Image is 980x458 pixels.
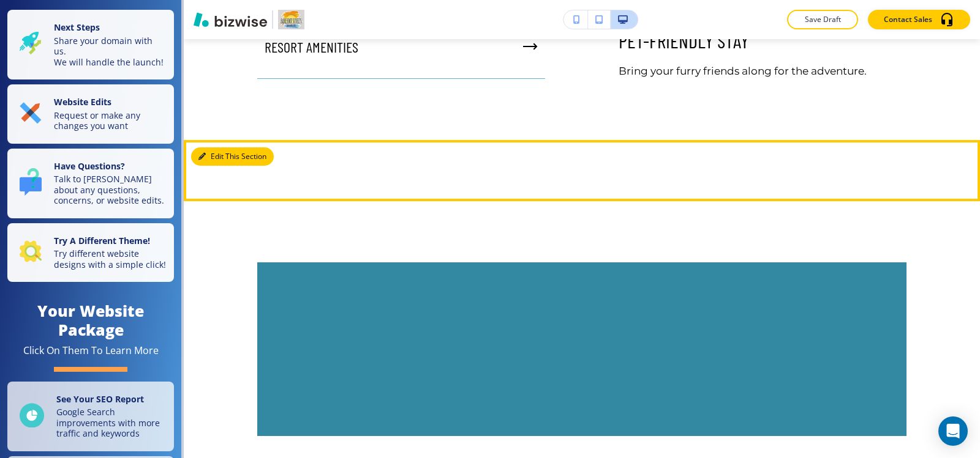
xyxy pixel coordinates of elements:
p: Bring your furry friends along for the adventure. [619,63,907,79]
p: Talk to [PERSON_NAME] about any questions, concerns, or website edits. [54,174,167,206]
button: Try A Different Theme!Try different website designs with a simple click! [7,223,174,283]
strong: Have Questions? [54,160,125,172]
p: Request or make any changes you want [54,110,167,131]
img: Bizwise Logo [194,12,267,27]
button: Edit This Section [191,147,274,166]
p: Save Draft [803,14,842,25]
h4: Your Website Package [7,301,174,339]
button: Next StepsShare your domain with us.We will handle the launch! [7,10,174,79]
a: See Your SEO ReportGoogle Search improvements with more traffic and keywords [7,382,174,451]
strong: Try A Different Theme! [54,235,150,246]
button: Have Questions?Talk to [PERSON_NAME] about any questions, concerns, or website edits. [7,149,174,218]
button: Website EditsRequest or make any changes you want [7,84,174,144]
strong: Website Edits [54,96,111,108]
p: PET-FRIENDLY STAY [619,29,907,52]
button: RESORT AMENITIES [257,16,545,79]
p: Share your domain with us. We will handle the launch! [54,35,167,68]
p: RESORT AMENITIES [265,38,358,56]
div: Open Intercom Messenger [938,416,968,446]
img: Your Logo [278,10,304,29]
strong: See Your SEO Report [56,393,144,405]
strong: Next Steps [54,21,100,33]
p: Google Search improvements with more traffic and keywords [56,407,167,439]
p: Try different website designs with a simple click! [54,248,167,270]
div: Click On Them To Learn More [23,344,159,357]
button: Contact Sales [868,10,970,29]
button: Save Draft [787,10,858,29]
p: Contact Sales [884,14,932,25]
